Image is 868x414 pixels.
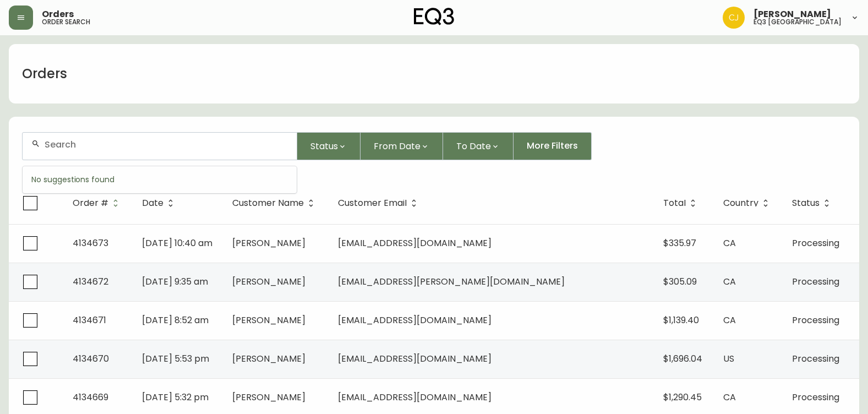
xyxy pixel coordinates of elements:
[22,64,67,83] h1: Orders
[73,314,106,326] span: 4134671
[792,200,820,206] span: Status
[142,237,212,249] span: [DATE] 10:40 am
[792,314,839,326] span: Processing
[232,391,305,404] span: [PERSON_NAME]
[443,132,514,160] button: To Date
[232,275,305,288] span: [PERSON_NAME]
[310,139,338,153] span: Status
[723,352,734,365] span: US
[232,352,305,365] span: [PERSON_NAME]
[663,314,699,326] span: $1,139.40
[142,200,163,206] span: Date
[73,391,108,404] span: 4134669
[414,8,455,25] img: logo
[663,352,702,365] span: $1,696.04
[338,198,421,208] span: Customer Email
[142,391,209,404] span: [DATE] 5:32 pm
[45,139,288,150] input: Search
[754,19,842,25] h5: eq3 [GEOGRAPHIC_DATA]
[73,198,123,208] span: Order #
[723,200,758,206] span: Country
[527,140,578,152] span: More Filters
[663,237,696,249] span: $335.97
[73,352,109,365] span: 4134670
[42,19,90,25] h5: order search
[73,200,108,206] span: Order #
[754,10,831,19] span: [PERSON_NAME]
[663,391,702,404] span: $1,290.45
[723,391,736,404] span: CA
[142,198,178,208] span: Date
[792,352,839,365] span: Processing
[361,132,443,160] button: From Date
[338,352,492,365] span: [EMAIL_ADDRESS][DOMAIN_NAME]
[723,198,773,208] span: Country
[456,139,491,153] span: To Date
[142,275,208,288] span: [DATE] 9:35 am
[338,275,565,288] span: [EMAIL_ADDRESS][PERSON_NAME][DOMAIN_NAME]
[792,198,834,208] span: Status
[232,198,318,208] span: Customer Name
[23,166,297,193] div: No suggestions found
[232,314,305,326] span: [PERSON_NAME]
[663,200,686,206] span: Total
[338,314,492,326] span: [EMAIL_ADDRESS][DOMAIN_NAME]
[792,275,839,288] span: Processing
[142,352,209,365] span: [DATE] 5:53 pm
[73,237,108,249] span: 4134673
[723,237,736,249] span: CA
[338,391,492,404] span: [EMAIL_ADDRESS][DOMAIN_NAME]
[723,314,736,326] span: CA
[723,7,745,29] img: 7836c8950ad67d536e8437018b5c2533
[338,237,492,249] span: [EMAIL_ADDRESS][DOMAIN_NAME]
[73,275,108,288] span: 4134672
[42,10,74,19] span: Orders
[142,314,209,326] span: [DATE] 8:52 am
[663,275,697,288] span: $305.09
[792,391,839,404] span: Processing
[297,132,361,160] button: Status
[232,237,305,249] span: [PERSON_NAME]
[723,275,736,288] span: CA
[663,198,700,208] span: Total
[514,132,592,160] button: More Filters
[792,237,839,249] span: Processing
[338,200,407,206] span: Customer Email
[232,200,304,206] span: Customer Name
[374,139,421,153] span: From Date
